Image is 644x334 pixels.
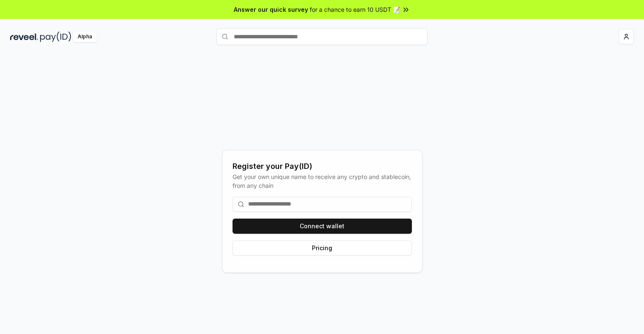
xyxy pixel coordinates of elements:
div: Alpha [73,32,97,42]
img: pay_id [40,32,71,42]
span: for a chance to earn 10 USDT 📝 [310,5,400,14]
button: Connect wallet [233,219,412,234]
img: reveel_dark [10,32,38,42]
button: Pricing [233,240,412,256]
span: Answer our quick survey [234,5,308,14]
div: Get your own unique name to receive any crypto and stablecoin, from any chain [233,172,412,190]
div: Register your Pay(ID) [233,160,412,172]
